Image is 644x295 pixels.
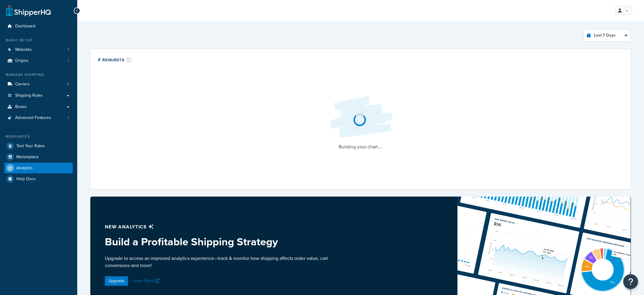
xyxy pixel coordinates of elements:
[105,236,346,248] h3: Build a Profitable Shipping Strategy
[15,58,29,63] span: Origins
[105,255,346,269] p: Upgrade to access an improved analytics experience—track & monitor how shipping affects order val...
[105,276,128,286] a: Upgrade
[4,55,73,66] a: Origins1
[4,38,73,43] div: Basic Setup
[133,278,161,284] a: Learn More
[16,144,45,149] span: Test Your Rates
[15,47,32,52] span: Websites
[16,155,39,160] span: Marketplace
[4,141,73,151] a: Test Your Rates
[15,115,51,120] span: Advanced Features
[68,115,69,120] span: 1
[15,93,43,98] span: Shipping Rules
[68,47,69,52] span: 1
[105,223,346,231] p: New analytics
[4,44,73,55] li: Websites
[4,90,73,101] a: Shipping Rules
[67,82,69,87] span: 2
[4,112,73,123] li: Advanced Features
[4,174,73,184] a: Help Docs
[4,21,73,32] a: Dashboard
[4,112,73,123] a: Advanced Features1
[4,163,73,173] a: Analytics
[325,91,396,143] img: Loading...
[325,143,396,151] p: Building your chart....
[623,274,638,289] button: Open Resource Center
[4,79,73,90] a: Carriers2
[16,166,33,171] span: Analytics
[98,56,132,63] div: # Requests
[4,134,73,139] div: Resources
[15,24,35,29] span: Dashboard
[4,72,73,77] div: Manage Shipping
[4,101,73,112] a: Boxes
[15,104,27,109] span: Boxes
[4,79,73,90] li: Carriers
[4,152,73,162] a: Marketplace
[68,58,69,63] span: 1
[15,82,30,87] span: Carriers
[16,177,36,182] span: Help Docs
[4,55,73,66] li: Origins
[4,44,73,55] a: Websites1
